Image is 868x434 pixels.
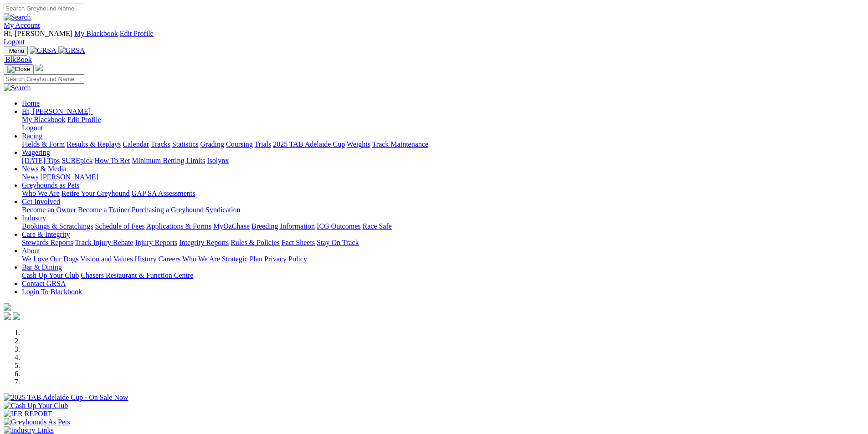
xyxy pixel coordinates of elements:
a: Edit Profile [67,116,101,123]
a: Schedule of Fees [95,222,144,230]
a: How To Bet [95,157,130,164]
a: My Blackbook [22,116,66,123]
a: Rules & Policies [231,239,280,246]
a: Become a Trainer [78,206,130,214]
img: Search [4,84,31,92]
a: Isolynx [207,157,229,164]
a: Who We Are [182,255,220,263]
a: News & Media [22,165,67,173]
img: logo-grsa-white.png [36,64,43,71]
a: Chasers Restaurant & Function Centre [81,271,193,279]
div: My Account [4,30,864,46]
a: Race Safe [362,222,391,230]
a: We Love Our Dogs [22,255,78,263]
a: Bar & Dining [22,263,62,271]
a: Track Maintenance [372,140,428,148]
a: Results & Replays [67,140,121,148]
div: Hi, [PERSON_NAME] [22,116,864,132]
a: MyOzChase [213,222,250,230]
img: Search [4,13,31,21]
a: GAP SA Assessments [132,189,195,197]
a: Privacy Policy [264,255,307,263]
img: Cash Up Your Club [4,402,68,410]
img: Close [7,66,30,73]
a: Trials [254,140,271,148]
span: Hi, [PERSON_NAME] [4,30,72,37]
a: Bookings & Scratchings [22,222,93,230]
a: Weights [347,140,370,148]
img: 2025 TAB Adelaide Cup - On Sale Now [4,393,128,402]
a: Vision and Values [80,255,133,263]
a: Stay On Track [317,239,359,246]
img: facebook.svg [4,312,11,320]
span: BlkBook [5,56,32,63]
a: ICG Outcomes [317,222,360,230]
a: Strategic Plan [222,255,262,263]
a: Who We Are [22,189,60,197]
img: GRSA [30,46,56,55]
a: Care & Integrity [22,230,70,238]
a: Applications & Forms [146,222,211,230]
a: Home [22,99,40,107]
img: logo-grsa-white.png [4,303,11,311]
a: Edit Profile [120,30,154,37]
button: Toggle navigation [4,46,28,56]
div: Get Involved [22,206,864,214]
span: Menu [9,47,24,54]
a: Become an Owner [22,206,76,214]
a: Calendar [123,140,149,148]
a: Greyhounds as Pets [22,181,79,189]
img: IER REPORT [4,410,52,418]
div: Care & Integrity [22,239,864,247]
a: Fields & Form [22,140,65,148]
a: Logout [4,38,25,46]
a: My Account [4,21,40,29]
a: Injury Reports [135,239,177,246]
div: Industry [22,222,864,230]
a: My Blackbook [74,30,118,37]
div: Bar & Dining [22,271,864,280]
a: History [134,255,156,263]
a: Logout [22,124,43,132]
a: Integrity Reports [179,239,229,246]
a: SUREpick [62,157,92,164]
div: News & Media [22,173,864,181]
div: Racing [22,140,864,148]
a: Stewards Reports [22,239,73,246]
div: Wagering [22,157,864,165]
a: Statistics [172,140,199,148]
a: Grading [200,140,224,148]
a: Industry [22,214,46,222]
a: Wagering [22,148,50,156]
a: Coursing [226,140,253,148]
a: Hi, [PERSON_NAME] [22,107,92,115]
a: Breeding Information [252,222,315,230]
div: About [22,255,864,263]
a: Login To Blackbook [22,288,82,296]
input: Search [4,74,84,84]
input: Search [4,4,84,13]
img: GRSA [58,46,85,55]
button: Toggle navigation [4,64,34,74]
a: Retire Your Greyhound [62,189,130,197]
a: Purchasing a Greyhound [132,206,204,214]
a: Syndication [205,206,240,214]
a: News [22,173,38,181]
a: About [22,247,40,255]
a: BlkBook [4,56,32,63]
a: Cash Up Your Club [22,271,79,279]
a: Get Involved [22,198,60,205]
a: [PERSON_NAME] [40,173,98,181]
a: Fact Sheets [282,239,315,246]
a: Racing [22,132,42,140]
div: Greyhounds as Pets [22,189,864,198]
a: Tracks [151,140,170,148]
img: Greyhounds As Pets [4,418,70,426]
span: Hi, [PERSON_NAME] [22,107,91,115]
a: Careers [158,255,180,263]
img: twitter.svg [13,312,20,320]
a: 2025 TAB Adelaide Cup [273,140,345,148]
a: [DATE] Tips [22,157,60,164]
a: Minimum Betting Limits [132,157,205,164]
a: Track Injury Rebate [75,239,133,246]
